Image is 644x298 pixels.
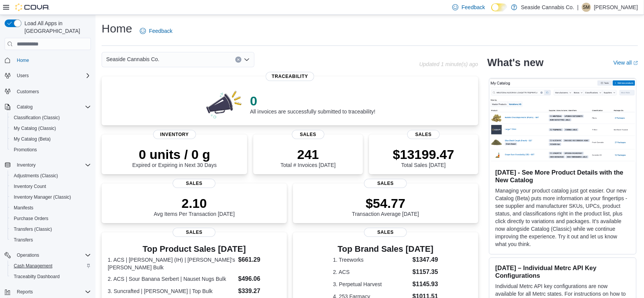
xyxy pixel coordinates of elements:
button: Classification (Classic) [8,112,94,123]
button: Inventory Count [8,181,94,192]
h1: Home [102,21,132,36]
dt: 2. ACS | Sour Banana Serbert | Nauset Nugs Bulk [108,275,235,283]
button: Manifests [8,202,94,213]
button: Transfers (Classic) [8,224,94,235]
a: View allExternal link [613,60,638,66]
span: Transfers (Classic) [14,226,52,232]
a: My Catalog (Classic) [11,124,59,133]
span: Promotions [11,145,91,154]
span: Sales [364,179,407,188]
span: Reports [14,287,91,296]
a: Manifests [11,203,36,212]
h3: Top Product Sales [DATE] [108,245,281,254]
span: Adjustments (Classic) [11,171,91,180]
span: Customers [17,89,39,95]
p: | [577,3,579,12]
dt: 1. ACS | [PERSON_NAME] (IH) | [PERSON_NAME]'s [PERSON_NAME] Bulk [108,256,235,271]
div: All invoices are successfully submitted to traceability! [250,93,375,115]
a: Traceabilty Dashboard [11,272,63,281]
button: Home [2,55,94,66]
span: Sales [364,228,407,237]
span: My Catalog (Classic) [11,124,91,133]
span: Purchase Orders [11,214,91,223]
button: Purchase Orders [8,213,94,224]
button: My Catalog (Classic) [8,123,94,134]
span: Inventory [153,130,196,139]
button: Promotions [8,144,94,155]
span: Manifests [11,203,91,212]
div: Transaction Average [DATE] [352,196,419,217]
span: Users [14,71,91,80]
input: Dark Mode [491,3,507,11]
dt: 1. Treeworks [333,256,409,264]
span: Transfers (Classic) [11,225,91,234]
span: Inventory Count [11,182,91,191]
p: $54.77 [352,196,419,211]
span: Operations [17,252,39,258]
span: Users [17,73,29,79]
h3: [DATE] – Individual Metrc API Key Configurations [495,264,630,279]
span: Customers [14,86,91,96]
a: Home [14,56,32,65]
span: Dark Mode [491,11,492,12]
p: Updated 1 minute(s) ago [419,61,478,67]
p: Managing your product catalog just got easier. Our new Catalog (Beta) puts more information at yo... [495,187,630,248]
dt: 2. ACS [333,268,409,276]
span: Classification (Classic) [11,113,91,122]
p: $13199.47 [393,147,454,162]
a: Transfers (Classic) [11,225,55,234]
span: Manifests [14,205,33,211]
button: Clear input [235,57,241,63]
button: Traceabilty Dashboard [8,271,94,282]
span: Load All Apps in [GEOGRAPHIC_DATA] [21,19,91,35]
h3: [DATE] - See More Product Details with the New Catalog [495,168,630,184]
img: 0 [204,89,244,119]
span: Sales [173,228,215,237]
span: Cash Management [14,263,52,269]
button: Operations [2,250,94,261]
button: Inventory [2,160,94,170]
a: Inventory Manager (Classic) [11,193,74,202]
button: Inventory [14,160,39,170]
span: Feedback [461,3,485,11]
span: Inventory Count [14,183,46,189]
span: Sales [407,130,440,139]
dd: $1157.35 [413,267,438,277]
button: Catalog [14,102,36,112]
span: My Catalog (Beta) [11,134,91,144]
dd: $496.06 [238,274,281,283]
p: 0 [250,93,375,109]
a: Classification (Classic) [11,113,63,122]
button: Reports [14,287,36,296]
span: Adjustments (Classic) [14,173,58,179]
span: Traceabilty Dashboard [11,272,91,281]
span: Inventory [17,162,36,168]
a: Adjustments (Classic) [11,171,61,180]
button: Adjustments (Classic) [8,170,94,181]
div: Total # Invoices [DATE] [280,147,335,168]
p: 2.10 [154,196,235,211]
button: Catalog [2,102,94,112]
dd: $339.27 [238,287,281,296]
button: Users [2,70,94,81]
p: 241 [280,147,335,162]
button: Inventory Manager (Classic) [8,192,94,202]
button: Customers [2,86,94,97]
p: 0 units / 0 g [132,147,217,162]
span: Purchase Orders [14,215,49,222]
span: Inventory Manager (Classic) [11,193,91,202]
p: [PERSON_NAME] [594,3,638,12]
a: Cash Management [11,261,55,270]
span: Sales [173,179,215,188]
dt: 3. Perpetual Harvest [333,280,409,288]
span: Home [17,57,29,63]
h3: Top Brand Sales [DATE] [333,245,438,254]
span: Catalog [17,104,32,110]
span: Feedback [149,27,172,35]
span: Operations [14,251,91,260]
span: Promotions [14,147,37,153]
span: Traceabilty Dashboard [14,274,60,280]
span: Catalog [14,102,91,112]
a: Customers [14,87,42,96]
img: Cova [15,3,50,11]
